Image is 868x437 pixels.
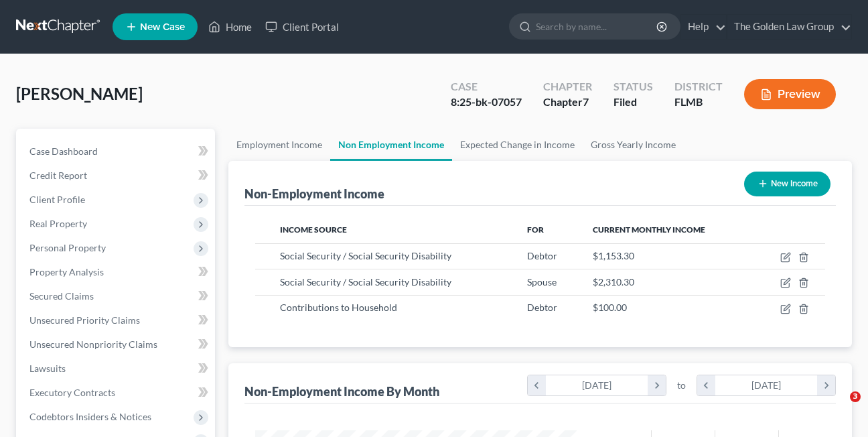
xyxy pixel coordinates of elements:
[19,308,215,332] a: Unsecured Priority Claims
[29,218,87,229] span: Real Property
[451,79,522,95] div: Case
[677,379,686,392] span: to
[19,284,215,308] a: Secured Claims
[29,145,98,157] span: Case Dashboard
[593,302,627,313] span: $100.00
[727,15,851,39] a: The Golden Law Group
[29,338,157,350] span: Unsecured Nonpriority Claims
[452,129,583,161] a: Expected Change in Income
[613,79,653,95] div: Status
[280,225,347,235] span: Income Source
[330,129,452,161] a: Non Employment Income
[583,95,589,108] span: 7
[674,79,723,95] div: District
[715,375,818,395] div: [DATE]
[744,79,836,109] button: Preview
[697,375,715,395] i: chevron_left
[244,383,439,399] div: Non-Employment Income By Month
[19,164,215,188] a: Credit Report
[527,302,557,313] span: Debtor
[19,139,215,164] a: Case Dashboard
[280,302,397,313] span: Contributions to Household
[19,260,215,284] a: Property Analysis
[527,250,557,261] span: Debtor
[202,15,259,39] a: Home
[528,375,546,395] i: chevron_left
[244,186,384,202] div: Non-Employment Income
[543,79,592,95] div: Chapter
[648,375,666,395] i: chevron_right
[583,129,684,161] a: Gross Yearly Income
[19,332,215,357] a: Unsecured Nonpriority Claims
[29,314,140,326] span: Unsecured Priority Claims
[536,14,658,39] input: Search by name...
[29,411,151,422] span: Codebtors Insiders & Notices
[29,387,115,398] span: Executory Contracts
[29,363,66,374] span: Lawsuits
[19,357,215,381] a: Lawsuits
[29,290,94,302] span: Secured Claims
[29,242,106,253] span: Personal Property
[546,375,648,395] div: [DATE]
[681,15,726,39] a: Help
[527,276,557,288] span: Spouse
[593,276,634,288] span: $2,310.30
[451,95,522,110] div: 8:25-bk-07057
[228,129,330,161] a: Employment Income
[593,225,705,235] span: Current Monthly Income
[280,250,451,261] span: Social Security / Social Security Disability
[16,84,143,103] span: [PERSON_NAME]
[29,194,85,205] span: Client Profile
[822,391,855,424] iframe: Intercom live chat
[280,276,451,288] span: Social Security / Social Security Disability
[593,250,634,261] span: $1,153.30
[744,172,830,196] button: New Income
[543,95,592,110] div: Chapter
[19,381,215,405] a: Executory Contracts
[527,225,544,235] span: For
[613,95,653,110] div: Filed
[140,22,185,32] span: New Case
[674,95,723,110] div: FLMB
[850,391,861,402] span: 3
[29,170,87,181] span: Credit Report
[29,266,104,277] span: Property Analysis
[817,375,835,395] i: chevron_right
[259,15,346,39] a: Client Portal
